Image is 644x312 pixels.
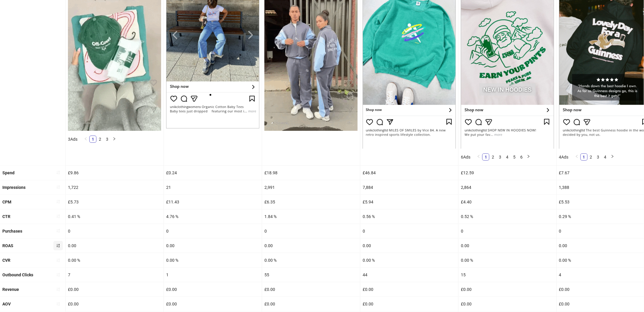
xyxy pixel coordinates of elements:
div: £0.00 [66,297,164,311]
div: 0.56 % [360,209,458,224]
div: 7,884 [360,180,458,195]
a: 4 [504,154,510,160]
div: 0.00 % [164,253,262,267]
div: 2,864 [459,180,556,195]
li: 4 [504,153,511,161]
button: right [111,136,118,143]
li: Previous Page [82,136,89,143]
span: 3 Ads [68,137,77,142]
div: £0.24 [164,166,262,180]
li: 1 [482,153,489,161]
button: right [525,153,532,161]
div: 0 [459,224,556,238]
div: 15 [459,268,556,282]
span: left [477,155,480,158]
div: 7 [66,268,164,282]
div: 0.52 % [459,209,556,224]
li: 3 [595,153,602,161]
span: left [84,137,88,141]
span: sort-ascending [56,287,60,291]
div: 0.00 [459,239,556,253]
span: left [575,155,579,158]
a: 2 [490,154,496,160]
span: sort-ascending [56,200,60,204]
a: 2 [97,136,103,142]
div: £0.00 [66,282,164,297]
div: 0.00 % [360,253,458,267]
div: £0.00 [262,297,360,311]
button: right [609,153,616,161]
a: 5 [511,154,518,160]
div: 0.00 % [459,253,556,267]
div: £0.00 [459,297,556,311]
a: 2 [588,154,594,160]
div: £0.00 [164,282,262,297]
div: 44 [360,268,458,282]
a: 1 [90,136,96,142]
div: 0.00 % [262,253,360,267]
div: 1,722 [66,180,164,195]
span: right [527,155,530,158]
b: Revenue [2,287,19,292]
span: sort-ascending [56,214,60,218]
b: Purchases [2,229,22,233]
b: Outbound Clicks [2,272,33,277]
span: sort-ascending [56,273,60,277]
b: CTR [2,214,10,219]
span: 4 Ads [559,155,569,159]
b: Spend [2,170,15,175]
a: 1 [581,154,587,160]
div: 0 [66,224,164,238]
span: right [611,155,614,158]
li: Next Page [609,153,616,161]
b: ROAS [2,243,13,248]
div: £46.84 [360,166,458,180]
div: 55 [262,268,360,282]
span: right [112,137,116,141]
div: 0.00 [262,239,360,253]
div: £18.98 [262,166,360,180]
div: £0.00 [360,282,458,297]
b: CVR [2,258,10,263]
div: 0.00 [164,239,262,253]
a: 6 [518,154,525,160]
div: 0.41 % [66,209,164,224]
div: 21 [164,180,262,195]
li: 2 [96,136,104,143]
button: left [82,136,89,143]
div: £0.00 [262,282,360,297]
li: Next Page [111,136,118,143]
li: Previous Page [475,153,482,161]
span: sort-ascending [56,229,60,233]
a: 3 [497,154,503,160]
div: £6.35 [262,195,360,209]
div: 2,991 [262,180,360,195]
div: 0 [360,224,458,238]
div: 0.00 [66,239,164,253]
button: left [573,153,580,161]
a: 3 [104,136,110,142]
b: CPM [2,200,11,204]
div: £0.00 [360,297,458,311]
div: £12.59 [459,166,556,180]
div: 0 [262,224,360,238]
span: sort-ascending [56,258,60,262]
a: 4 [602,154,609,160]
div: 1.84 % [262,209,360,224]
li: Previous Page [573,153,580,161]
a: 1 [483,154,489,160]
div: 0.00 [360,239,458,253]
div: £4.40 [459,195,556,209]
div: 4.76 % [164,209,262,224]
span: sort-ascending [56,244,60,248]
li: Next Page [525,153,532,161]
div: 1 [164,268,262,282]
